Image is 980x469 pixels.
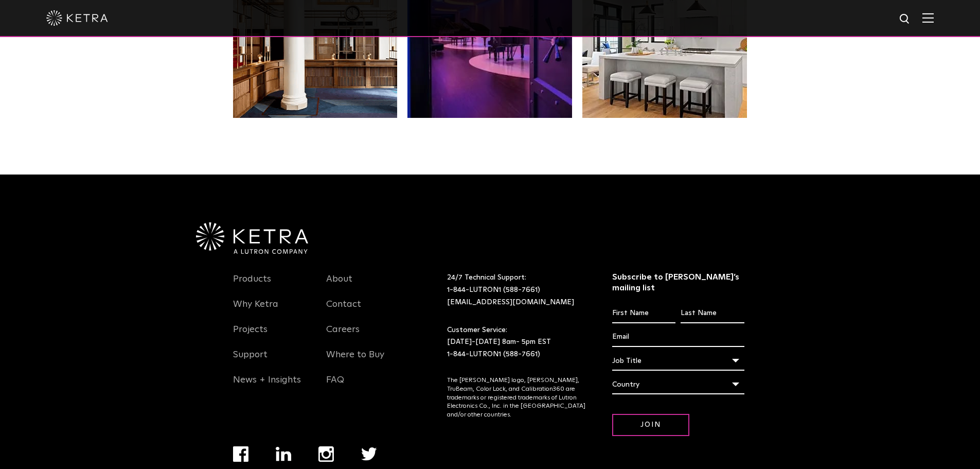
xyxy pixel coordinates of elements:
a: FAQ [326,374,344,398]
div: Navigation Menu [233,272,311,398]
img: linkedin [276,447,292,461]
img: search icon [899,13,912,26]
a: Careers [326,324,360,348]
img: Hamburger%20Nav.svg [922,13,934,23]
a: Products [233,273,271,297]
p: 24/7 Technical Support: [447,272,586,308]
a: Why Ketra [233,299,278,322]
a: Contact [326,299,361,322]
input: Email [612,327,744,347]
div: Country [612,375,744,394]
a: [EMAIL_ADDRESS][DOMAIN_NAME] [447,299,574,306]
a: 1-844-LUTRON1 (588-7661) [447,286,540,293]
h3: Subscribe to [PERSON_NAME]’s mailing list [612,272,744,293]
input: First Name [612,304,675,323]
div: Navigation Menu [326,272,404,398]
img: facebook [233,446,248,462]
div: Job Title [612,351,744,371]
a: About [326,273,352,297]
img: instagram [318,446,334,462]
p: Customer Service: [DATE]-[DATE] 8am- 5pm EST [447,324,586,361]
a: Where to Buy [326,349,384,373]
input: Last Name [681,304,744,323]
a: 1-844-LUTRON1 (588-7661) [447,351,540,358]
img: ketra-logo-2019-white [46,10,108,26]
a: Projects [233,324,268,348]
img: twitter [361,447,377,461]
img: Ketra-aLutronCo_White_RGB [196,222,308,254]
input: Join [612,414,689,436]
a: News + Insights [233,374,301,398]
a: Support [233,349,268,373]
p: The [PERSON_NAME] logo, [PERSON_NAME], TruBeam, Color Lock, and Calibration360 are trademarks or ... [447,376,586,420]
